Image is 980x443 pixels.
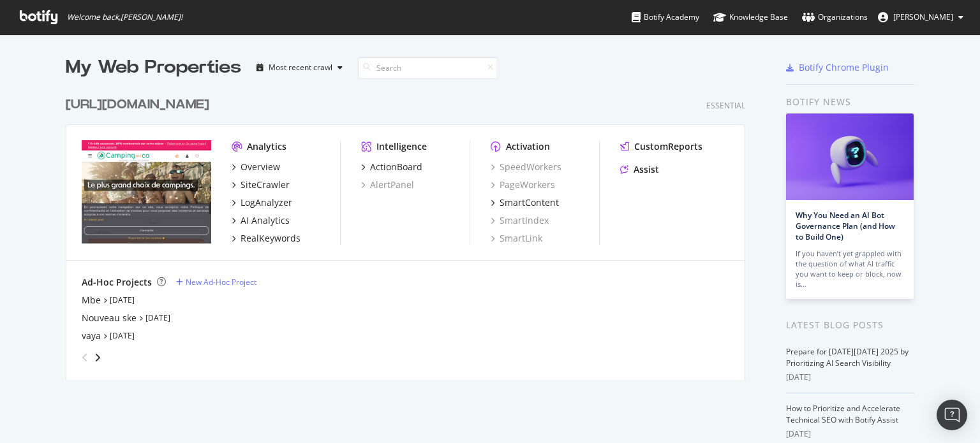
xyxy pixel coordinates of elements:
a: Prepare for [DATE][DATE] 2025 by Prioritizing AI Search Visibility [786,346,909,368]
div: [DATE] [786,428,914,440]
a: [DATE] [110,330,135,341]
div: Overview [241,161,280,173]
div: If you haven’t yet grappled with the question of what AI traffic you want to keep or block, now is… [796,249,904,289]
div: My Web Properties [66,55,241,80]
a: SmartLink [491,232,542,245]
div: AI Analytics [241,214,290,227]
div: [URL][DOMAIN_NAME] [66,96,209,114]
a: SpeedWorkers [491,161,561,173]
a: Assist [620,163,659,176]
div: Analytics [247,140,286,153]
div: Assist [634,163,659,176]
div: Latest Blog Posts [786,318,914,332]
div: angle-left [77,347,93,368]
div: Essential [706,100,745,111]
a: SmartIndex [491,214,549,227]
div: Organizations [802,11,868,24]
div: grid [66,80,755,380]
div: Ad-Hoc Projects [82,276,152,289]
div: SmartContent [500,196,559,209]
img: Why You Need an AI Bot Governance Plan (and How to Build One) [786,113,914,200]
button: [PERSON_NAME] [868,7,974,27]
a: AlertPanel [361,178,414,191]
img: fr.camping-and-co.com [82,140,211,243]
div: ActionBoard [370,161,422,173]
span: Welcome back, [PERSON_NAME] ! [67,12,182,22]
div: RealKeywords [241,232,301,245]
div: Botify Chrome Plugin [799,61,889,74]
a: [DATE] [110,294,135,305]
a: Mbe [82,294,101,307]
div: New Ad-Hoc Project [186,277,256,287]
div: angle-right [93,351,102,364]
div: Intelligence [376,140,427,153]
a: CustomReports [620,140,702,153]
a: ActionBoard [361,161,422,173]
div: Botify news [786,95,914,109]
a: PageWorkers [491,178,555,191]
a: Botify Chrome Plugin [786,61,889,74]
a: New Ad-Hoc Project [176,277,256,287]
a: Nouveau ske [82,312,137,324]
div: Botify Academy [632,11,699,24]
a: How to Prioritize and Accelerate Technical SEO with Botify Assist [786,403,900,425]
a: vaya [82,330,101,342]
a: Overview [232,161,280,173]
a: [URL][DOMAIN_NAME] [66,96,214,114]
div: [DATE] [786,372,914,383]
a: AI Analytics [232,214,290,227]
input: Search [358,57,498,79]
div: Knowledge Base [713,11,788,24]
a: [DATE] [145,312,170,323]
div: CustomReports [634,140,702,153]
a: LogAnalyzer [232,196,292,209]
div: SiteCrawler [241,178,290,191]
a: SmartContent [491,196,559,209]
button: Most recent crawl [251,57,348,78]
div: Most recent crawl [269,64,332,71]
div: Activation [506,140,550,153]
div: Open Intercom Messenger [937,400,967,430]
a: SiteCrawler [232,178,290,191]
a: RealKeywords [232,232,301,245]
a: Why You Need an AI Bot Governance Plan (and How to Build One) [796,210,895,242]
div: LogAnalyzer [241,196,292,209]
span: frédéric kinzi [893,11,953,22]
